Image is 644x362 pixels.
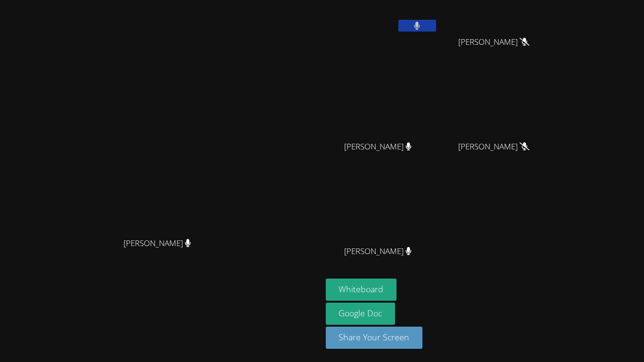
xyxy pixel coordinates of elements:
span: [PERSON_NAME] [458,140,529,154]
span: [PERSON_NAME] [344,140,412,154]
button: Whiteboard [326,279,397,301]
a: Google Doc [326,303,396,325]
span: [PERSON_NAME] [124,237,191,250]
button: Share Your Screen [326,327,423,349]
span: [PERSON_NAME] [458,35,529,49]
span: [PERSON_NAME] [344,245,412,258]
